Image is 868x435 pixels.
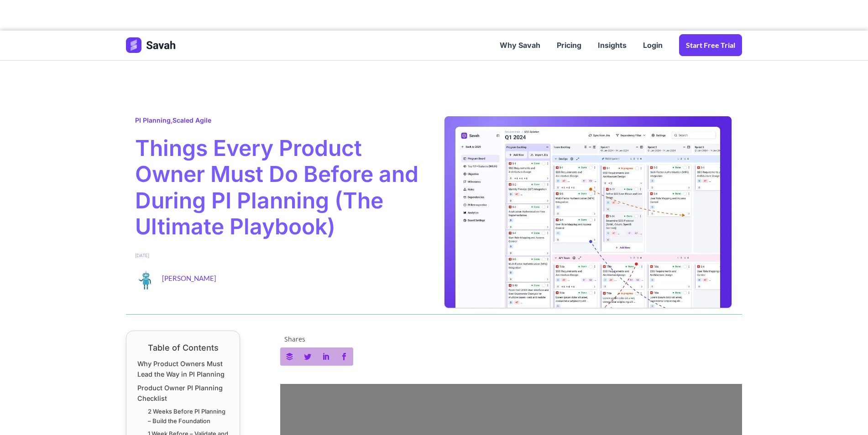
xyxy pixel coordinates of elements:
span: Shares [284,336,305,342]
a: Start Free trial [679,34,742,56]
a: Why Savah [492,31,549,60]
a: Login [635,31,671,60]
span: [PERSON_NAME] [162,270,216,284]
a: PI Planning [135,116,171,124]
a: Why Product Owners Must Lead the Way in PI Planning [137,358,229,379]
a: Product Owner PI Planning Checklist [137,383,229,404]
span: [DATE] [135,252,149,259]
div: Table of Contents [137,342,229,354]
a: Scaled Agile [173,116,211,124]
span: Things Every Product Owner Must Do Before and During PI Planning (The Ultimate Playbook) [135,135,425,240]
a: Pricing [549,31,590,60]
a: Insights [590,31,635,60]
span: , [135,115,211,125]
a: 2 Weeks Before PI Planning – Build the Foundation [148,407,229,426]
